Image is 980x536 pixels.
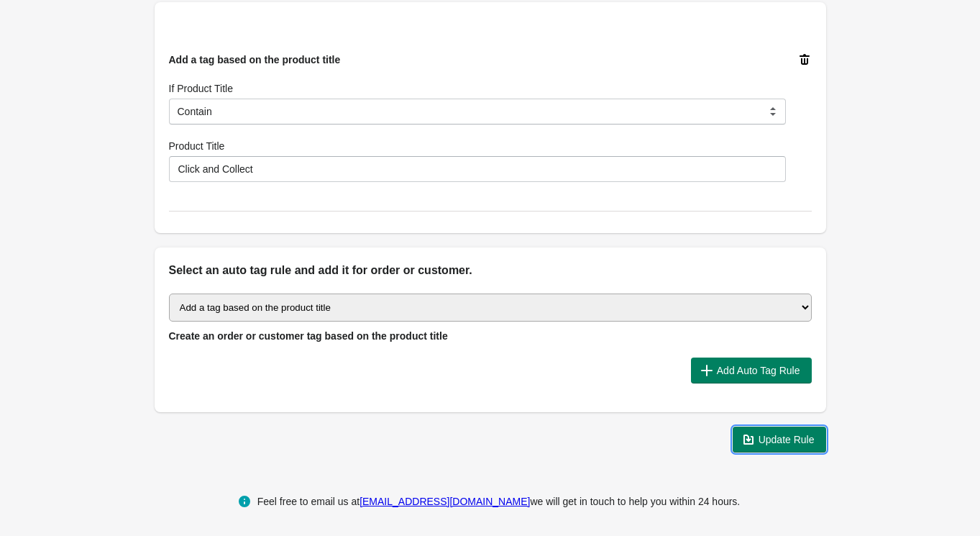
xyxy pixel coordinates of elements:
label: Product Title [169,139,225,153]
label: If Product Title [169,81,233,96]
button: Update Rule [733,427,826,453]
button: Add Auto Tag Rule [691,358,812,383]
span: Update Rule [759,434,815,445]
span: Add a tag based on the product title [169,54,341,65]
span: Add Auto Tag Rule [717,365,800,376]
span: Create an order or customer tag based on the product title [169,330,448,342]
a: [EMAIL_ADDRESS][DOMAIN_NAME] [360,496,530,507]
h2: Select an auto tag rule and add it for order or customer. [169,262,812,279]
input: xyz [169,156,786,182]
div: Feel free to email us at we will get in touch to help you within 24 hours. [257,493,741,510]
